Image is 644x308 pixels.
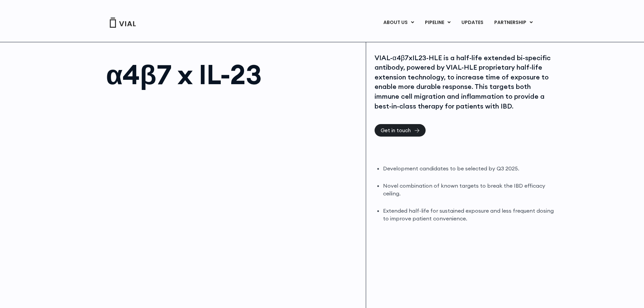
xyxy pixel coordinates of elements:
[383,165,555,172] li: Development candidates to be selected by Q3 2025.
[383,207,555,222] li: Extended half-life for sustained exposure and less frequent dosing to improve patient convenience.
[456,17,488,28] a: UPDATES
[489,17,538,28] a: PARTNERSHIPMenu Toggle
[375,124,426,137] a: Get in touch
[378,17,419,28] a: ABOUT USMenu Toggle
[109,18,136,28] img: Vial Logo
[106,61,359,88] h1: α4β7 x IL-23
[381,128,411,133] span: Get in touch
[375,53,555,111] div: VIAL-α4β7xIL23-HLE is a half-life extended bi-specific antibody, powered by VIAL-HLE proprietary ...
[383,182,555,197] li: Novel combination of known targets to break the IBD efficacy ceiling.
[420,17,456,28] a: PIPELINEMenu Toggle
